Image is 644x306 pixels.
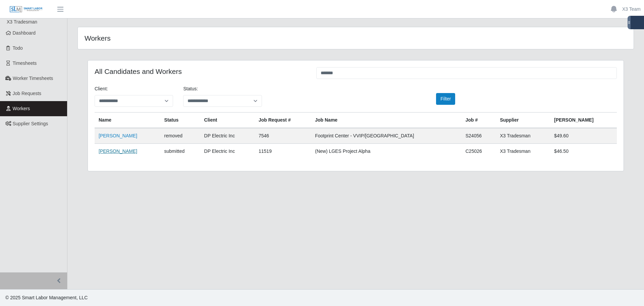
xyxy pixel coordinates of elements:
[13,91,42,96] span: Job Requests
[160,128,200,144] td: removed
[200,113,255,128] th: Client
[496,113,550,128] th: Supplier
[99,133,137,138] a: [PERSON_NAME]
[496,128,550,144] td: X3 Tradesman
[255,128,311,144] td: 7546
[462,113,496,128] th: Job #
[13,45,23,51] span: Todo
[255,144,311,159] td: 11519
[13,60,37,66] span: Timesheets
[183,85,198,92] label: Status:
[550,113,617,128] th: [PERSON_NAME]
[7,19,37,25] span: X3 Tradesman
[550,128,617,144] td: $49.60
[13,106,30,111] span: Workers
[200,144,255,159] td: DP Electric Inc
[255,113,311,128] th: Job Request #
[95,85,108,92] label: Client:
[5,295,88,300] span: © 2025 Smart Labor Management, LLC
[550,144,617,159] td: $46.50
[462,144,496,159] td: C25026
[311,144,462,159] td: (New) LGES Project Alpha
[95,113,160,128] th: Name
[13,121,48,126] span: Supplier Settings
[436,93,455,105] button: Filter
[95,67,306,76] h4: All Candidates and Workers
[200,128,255,144] td: DP Electric Inc
[13,30,36,36] span: Dashboard
[160,144,200,159] td: submitted
[496,144,550,159] td: X3 Tradesman
[311,113,462,128] th: Job Name
[85,34,305,42] h4: Workers
[311,128,462,144] td: Footprint Center - VVIP/[GEOGRAPHIC_DATA]
[622,6,641,13] a: X3 Team
[462,128,496,144] td: S24056
[160,113,200,128] th: Status
[9,6,43,13] img: SLM Logo
[13,76,53,81] span: Worker Timesheets
[99,148,137,154] a: [PERSON_NAME]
